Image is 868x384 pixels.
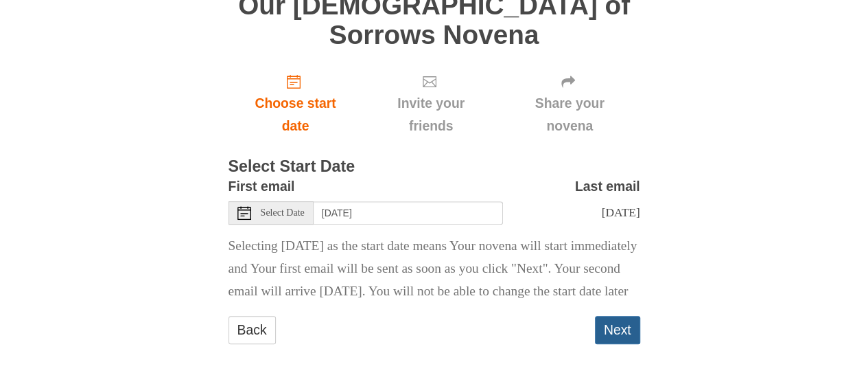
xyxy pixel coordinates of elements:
span: Select Date [261,208,305,218]
a: Choose start date [228,63,363,145]
h3: Select Start Date [228,158,640,176]
button: Next [595,316,640,344]
input: Use the arrow keys to pick a date [314,201,503,225]
span: Invite your friends [376,92,485,137]
span: [DATE] [601,205,640,219]
p: Selecting [DATE] as the start date means Your novena will start immediately and Your first email ... [228,235,640,303]
span: Share your novena [513,92,626,137]
label: First email [228,175,295,198]
label: Last email [575,175,640,198]
span: Choose start date [242,92,349,137]
a: Back [228,316,276,344]
div: Click "Next" to confirm your start date first. [500,63,640,145]
div: Click "Next" to confirm your start date first. [362,63,499,145]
